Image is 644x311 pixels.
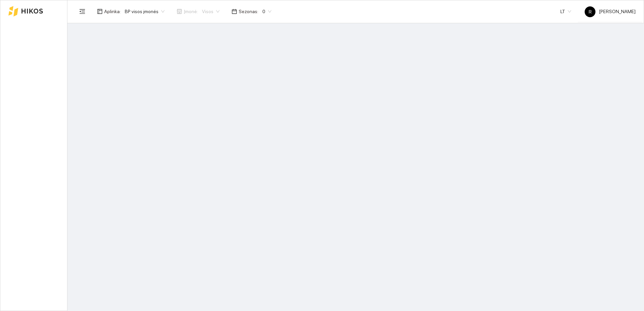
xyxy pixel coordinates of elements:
[202,6,219,17] span: Visos
[76,5,89,18] button: menu-fold
[104,8,121,15] span: Aplinka :
[184,8,198,15] span: Įmonė :
[79,8,85,14] span: menu-fold
[97,9,103,14] span: layout
[589,6,592,17] span: R
[239,8,258,15] span: Sezonas :
[125,6,165,17] span: BP visos įmonės
[177,9,182,14] span: shop
[585,9,636,14] span: [PERSON_NAME]
[560,6,571,17] span: LT
[262,6,271,17] span: 0
[232,9,237,14] span: calendar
